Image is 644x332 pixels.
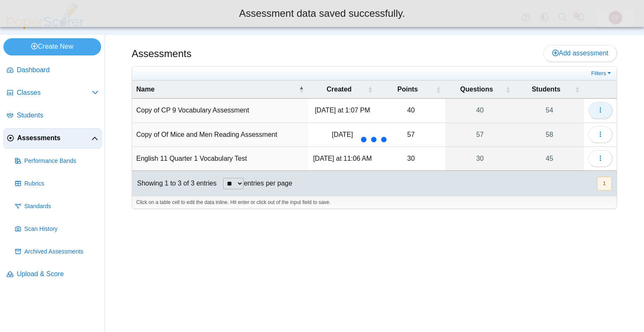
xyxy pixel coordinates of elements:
a: Standards [12,196,102,217]
a: Dashboard [3,60,102,81]
a: Upload & Score [3,264,102,285]
div: Showing 1 to 3 of 3 entries [132,171,216,196]
span: Classes [17,88,92,97]
a: Rubrics [12,174,102,194]
a: Create New [3,38,101,55]
a: Classes [3,83,102,103]
a: Scan History [12,219,102,239]
td: 30 [377,147,445,171]
span: Students : Activate to sort [575,85,580,94]
span: Add assessment [552,50,608,57]
span: Scan History [24,225,99,233]
a: PaperScorer [3,23,87,30]
span: Dashboard [17,65,99,75]
button: 1 [597,177,612,191]
a: 57 [445,123,515,146]
time: Sep 29, 2025 at 11:06 AM [313,155,372,162]
a: 58 [515,123,584,146]
span: Name : Activate to invert sorting [299,85,304,94]
a: Archived Assessments [12,242,102,262]
time: Oct 2, 2025 at 1:07 PM [315,107,370,114]
a: Add assessment [543,45,617,62]
a: Performance Bands [12,151,102,171]
span: Students [519,85,573,94]
nav: pagination [596,177,612,191]
span: Standards [24,202,99,211]
a: Assessments [3,128,102,149]
div: Click on a table cell to edit the data inline. Hit enter or click out of the input field to save. [132,196,617,209]
span: Questions : Activate to sort [506,85,511,94]
label: entries per page [244,180,292,187]
h1: Assessments [132,47,192,61]
td: 57 [377,123,445,147]
a: Filters [589,69,615,78]
a: Students [3,106,102,126]
span: Name [136,85,297,94]
span: Students [17,111,99,120]
td: English 11 Quarter 1 Vocabulary Test [132,147,308,171]
span: Questions [449,85,504,94]
span: Performance Bands [24,157,99,165]
a: 45 [515,147,584,170]
span: Created : Activate to sort [368,85,373,94]
span: Points [381,85,434,94]
div: Assessment data saved successfully. [6,6,638,21]
span: Rubrics [24,180,99,188]
td: Copy of Of Mice and Men Reading Assessment [132,123,308,147]
td: Copy of CP 9 Vocabulary Assessment [132,99,308,123]
a: 30 [445,147,515,170]
span: Assessments [17,133,91,143]
td: 40 [377,99,445,123]
span: Upload & Score [17,269,99,279]
a: 54 [515,99,584,122]
time: Sep 22, 2025 at 11:53 AM [332,131,353,138]
span: Points : Activate to sort [436,85,441,94]
span: Created [312,85,366,94]
span: Archived Assessments [24,248,99,256]
a: 40 [445,99,515,122]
